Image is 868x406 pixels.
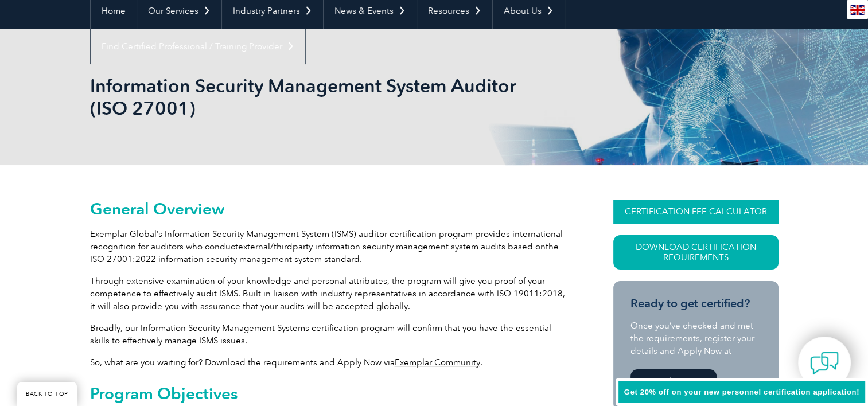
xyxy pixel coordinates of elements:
span: party information security management system audits based on [293,241,546,252]
p: So, what are you waiting for? Download the requirements and Apply Now via . [90,356,572,369]
a: BACK TO TOP [17,382,77,406]
h1: Information Security Management System Auditor (ISO 27001) [90,75,531,119]
img: en [850,5,865,15]
span: Get 20% off on your new personnel certification application! [624,388,859,396]
h2: Program Objectives [90,384,572,403]
img: contact-chat.png [810,349,839,377]
p: Exemplar Global’s Information Security Management System (ISMS) auditor certification program pro... [90,228,572,266]
h3: Ready to get certified? [630,296,761,311]
a: Exemplar Community [395,357,480,368]
a: Apply Now [630,369,717,393]
p: Broadly, our Information Security Management Systems certification program will confirm that you ... [90,322,572,347]
a: Find Certified Professional / Training Provider [91,29,305,64]
p: Through extensive examination of your knowledge and personal attributes, the program will give yo... [90,275,572,313]
p: Once you’ve checked and met the requirements, register your details and Apply Now at [630,319,761,357]
a: Download Certification Requirements [613,235,779,270]
h2: General Overview [90,200,572,218]
a: CERTIFICATION FEE CALCULATOR [613,200,779,224]
span: external/third [238,241,293,252]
